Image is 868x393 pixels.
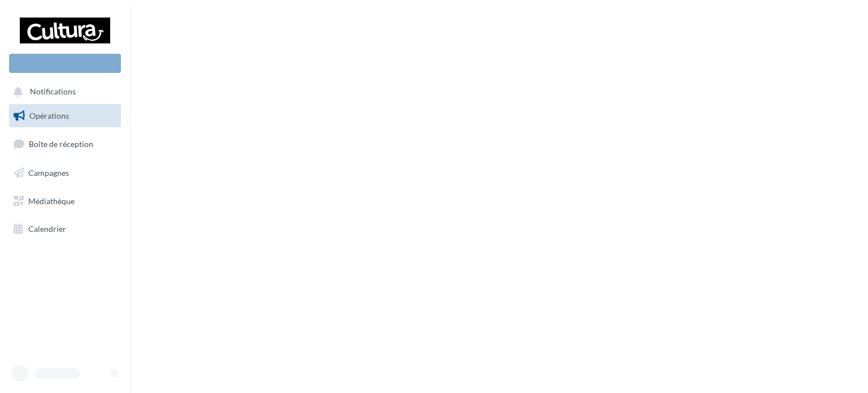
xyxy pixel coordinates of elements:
span: Calendrier [28,224,66,234]
span: Notifications [30,87,76,97]
a: Opérations [7,104,123,128]
span: Campagnes [28,168,69,178]
span: Médiathèque [28,196,75,205]
a: Campagnes [7,161,123,185]
span: Opérations [29,111,69,120]
a: Calendrier [7,217,123,241]
a: Boîte de réception [7,132,123,156]
span: Boîte de réception [29,139,93,149]
div: Nouvelle campagne [9,54,121,73]
a: Médiathèque [7,189,123,213]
